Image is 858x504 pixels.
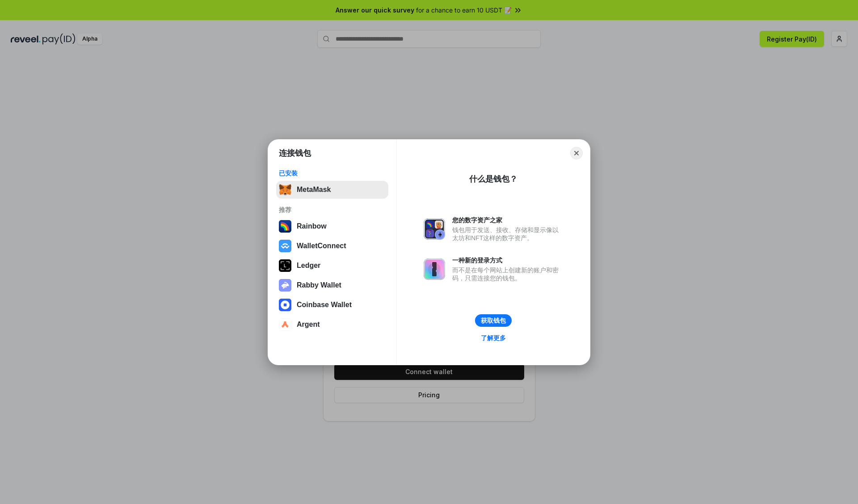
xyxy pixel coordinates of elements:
[279,279,291,292] img: svg+xml,%3Csvg%20xmlns%3D%22http%3A%2F%2Fwww.w3.org%2F2000%2Fsvg%22%20fill%3D%22none%22%20viewBox...
[279,299,291,311] img: svg+xml,%3Csvg%20width%3D%2228%22%20height%3D%2228%22%20viewBox%3D%220%200%2028%2028%22%20fill%3D...
[469,174,517,184] div: 什么是钱包？
[276,237,388,255] button: WalletConnect
[279,259,291,272] img: svg+xml,%3Csvg%20xmlns%3D%22http%3A%2F%2Fwww.w3.org%2F2000%2Fsvg%22%20width%3D%2228%22%20height%3...
[279,206,386,214] div: 推荐
[452,226,563,242] div: 钱包用于发送、接收、存储和显示像以太坊和NFT这样的数字资产。
[481,317,506,325] div: 获取钱包
[297,281,341,289] div: Rabby Wallet
[475,314,512,327] button: 获取钱包
[279,318,291,331] img: svg+xml,%3Csvg%20width%3D%2228%22%20height%3D%2228%22%20viewBox%3D%220%200%2028%2028%22%20fill%3D...
[297,301,352,309] div: Coinbase Wallet
[276,181,388,199] button: MetaMask
[570,147,583,159] button: Close
[276,296,388,314] button: Coinbase Wallet
[279,183,291,196] img: svg+xml,%3Csvg%20fill%3D%22none%22%20height%3D%2233%22%20viewBox%3D%220%200%2035%2033%22%20width%...
[452,256,563,264] div: 一种新的登录方式
[481,334,506,342] div: 了解更多
[279,240,291,252] img: svg+xml,%3Csvg%20width%3D%2228%22%20height%3D%2228%22%20viewBox%3D%220%200%2028%2028%22%20fill%3D...
[297,262,320,270] div: Ledger
[452,216,563,224] div: 您的数字资产之家
[297,242,346,250] div: WalletConnect
[276,276,388,294] button: Rabby Wallet
[279,169,386,177] div: 已安装
[297,186,331,194] div: MetaMask
[276,217,388,235] button: Rainbow
[297,222,327,230] div: Rainbow
[276,316,388,333] button: Argent
[279,148,311,158] h1: 连接钱包
[452,266,563,282] div: 而不是在每个网站上创建新的账户和密码，只需连接您的钱包。
[424,258,445,280] img: svg+xml,%3Csvg%20xmlns%3D%22http%3A%2F%2Fwww.w3.org%2F2000%2Fsvg%22%20fill%3D%22none%22%20viewBox...
[424,218,445,240] img: svg+xml,%3Csvg%20xmlns%3D%22http%3A%2F%2Fwww.w3.org%2F2000%2Fsvg%22%20fill%3D%22none%22%20viewBox...
[297,321,320,329] div: Argent
[279,220,291,233] img: svg+xml,%3Csvg%20width%3D%22120%22%20height%3D%22120%22%20viewBox%3D%220%200%20120%20120%22%20fil...
[475,332,511,344] a: 了解更多
[276,257,388,275] button: Ledger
